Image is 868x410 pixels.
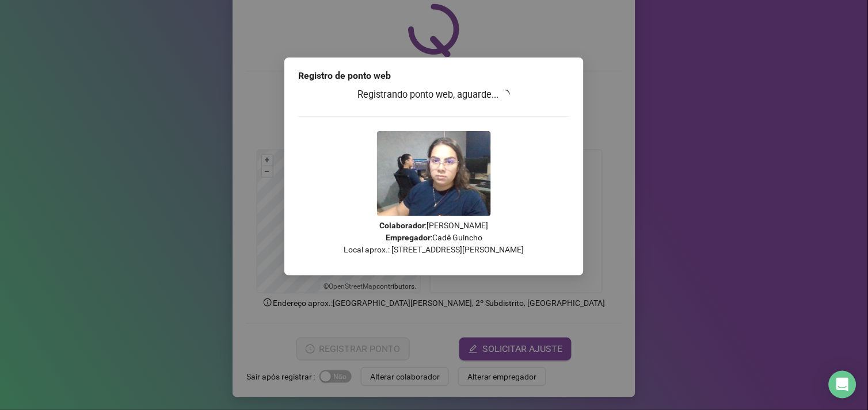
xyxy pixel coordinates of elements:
[500,89,511,99] span: loading
[298,87,570,102] h3: Registrando ponto web, aguarde...
[377,131,491,216] img: Z
[298,220,570,256] p: : [PERSON_NAME] : Cadê Guincho Local aprox.: [STREET_ADDRESS][PERSON_NAME]
[829,371,856,398] div: Open Intercom Messenger
[380,221,425,230] strong: Colaborador
[298,69,570,83] div: Registro de ponto web
[386,233,431,242] strong: Empregador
